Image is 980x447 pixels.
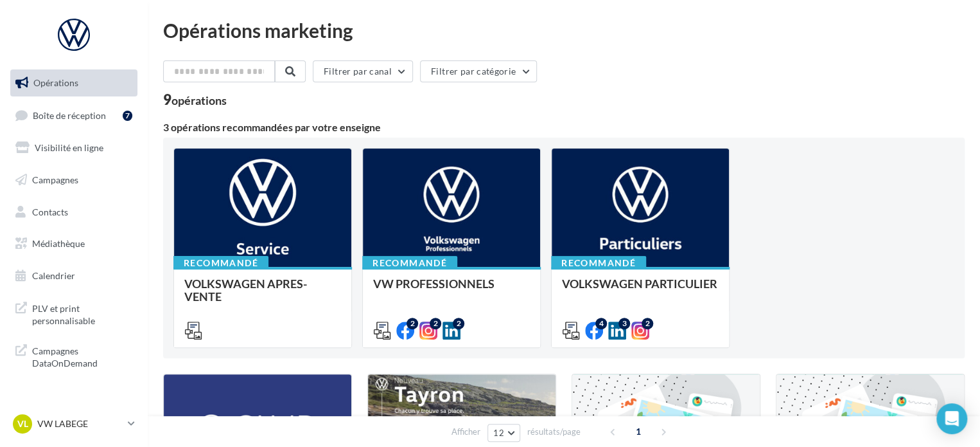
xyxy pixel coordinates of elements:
[8,167,140,194] a: Campagnes
[527,426,581,438] span: résultats/page
[936,403,967,434] div: Open Intercom Messenger
[313,60,413,82] button: Filtrer par canal
[487,424,520,442] button: 12
[628,421,649,442] span: 1
[362,256,457,270] div: Recommandé
[595,318,607,329] div: 4
[8,69,140,96] a: Opérations
[32,300,132,327] span: PLV et print personnalisable
[37,417,123,430] p: VW LABEGE
[8,230,140,257] a: Médiathèque
[8,102,140,129] a: Boîte de réception7
[642,318,653,329] div: 2
[173,256,268,270] div: Recommandé
[420,60,537,82] button: Filtrer par catégorie
[163,122,965,132] div: 3 opérations recommandées par votre enseigne
[163,21,965,40] div: Opérations marketing
[32,270,75,281] span: Calendrier
[551,256,646,270] div: Recommandé
[8,295,140,333] a: PLV et print personnalisable
[163,93,227,107] div: 9
[493,428,504,438] span: 12
[32,342,132,370] span: Campagnes DataOnDemand
[33,109,106,120] span: Boîte de réception
[32,238,85,249] span: Médiathèque
[171,95,227,106] div: opérations
[184,277,307,304] span: VOLKSWAGEN APRES-VENTE
[8,262,140,289] a: Calendrier
[430,318,441,329] div: 2
[453,318,464,329] div: 2
[10,412,137,436] a: VL VW LABEGE
[17,417,28,430] span: VL
[407,318,418,329] div: 2
[373,277,494,291] span: VW PROFESSIONNELS
[618,318,630,329] div: 3
[123,111,132,121] div: 7
[35,142,103,153] span: Visibilité en ligne
[8,134,140,161] a: Visibilité en ligne
[32,174,78,185] span: Campagnes
[33,77,78,88] span: Opérations
[451,426,480,438] span: Afficher
[8,199,140,226] a: Contacts
[32,206,68,217] span: Contacts
[8,337,140,375] a: Campagnes DataOnDemand
[562,277,717,291] span: VOLKSWAGEN PARTICULIER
